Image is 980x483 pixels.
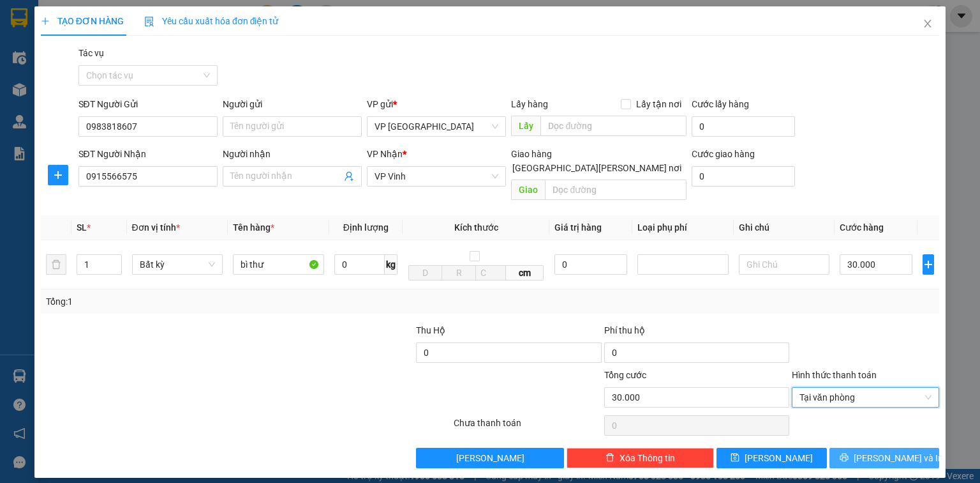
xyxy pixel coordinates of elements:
div: SĐT Người Nhận [78,147,218,161]
span: Đơn vị tính [132,222,180,233]
span: VP Nhận [367,149,403,159]
div: Phí thu hộ [604,323,789,342]
span: Yêu cầu xuất hóa đơn điện tử [144,16,279,26]
span: Định lượng [343,222,389,233]
span: [PERSON_NAME] và In [854,451,943,465]
button: delete [46,254,66,275]
span: Giao hàng [511,149,552,159]
button: save[PERSON_NAME] [716,448,827,468]
div: Người gửi [223,97,362,111]
span: [PERSON_NAME] [456,451,524,465]
div: Người nhận [223,147,362,161]
span: Lấy hàng [511,99,548,109]
div: Chưa thanh toán [452,416,602,438]
button: printer[PERSON_NAME] và In [829,448,940,468]
div: Tổng: 1 [46,295,379,309]
label: Cước giao hàng [692,149,755,159]
span: [PERSON_NAME] [745,451,813,465]
input: Dọc đường [545,180,687,200]
div: VP gửi [367,97,506,111]
span: Thu Hộ [416,325,445,335]
span: Xóa Thông tin [620,451,675,465]
span: TẠO ĐƠN HÀNG [41,16,124,26]
span: VP Đà Nẵng [375,117,498,136]
th: Loại phụ phí [632,215,734,240]
button: plus [923,254,934,275]
label: Hình thức thanh toán [792,370,877,380]
span: save [731,453,739,463]
input: Dọc đường [540,116,687,136]
input: R [442,265,476,280]
label: Tác vụ [78,48,104,58]
label: Cước lấy hàng [692,99,749,109]
span: Kích thước [454,222,498,233]
input: Cước lấy hàng [692,116,795,137]
span: SL [77,222,87,233]
span: plus [48,170,68,180]
img: icon [144,17,154,27]
button: deleteXóa Thông tin [567,448,714,468]
input: 0 [554,254,627,275]
input: Ghi Chú [739,254,830,275]
span: Bất kỳ [140,255,216,274]
input: VD: Bàn, Ghế [233,254,324,275]
span: Tại văn phòng [799,388,932,407]
span: VP Vinh [375,167,498,186]
th: Ghi chú [734,215,835,240]
input: C [475,265,506,280]
input: Cước giao hàng [692,166,795,187]
span: plus [923,259,933,270]
span: plus [41,17,50,26]
span: [GEOGRAPHIC_DATA][PERSON_NAME] nơi [507,161,687,175]
span: Lấy tận nơi [631,97,687,111]
span: cm [506,265,544,280]
span: Tổng cước [604,370,646,380]
button: plus [48,165,68,185]
span: kg [385,254,397,275]
span: printer [840,453,849,463]
span: user-add [344,171,354,181]
span: Tên hàng [233,222,274,233]
span: close [923,19,933,29]
div: SĐT Người Gửi [78,97,218,111]
button: Close [910,6,946,42]
span: Giao [511,180,545,200]
button: [PERSON_NAME] [416,448,563,468]
span: Lấy [511,116,540,136]
span: Giá trị hàng [554,222,602,233]
span: Cước hàng [840,222,884,233]
input: D [408,265,443,280]
span: delete [605,453,614,463]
